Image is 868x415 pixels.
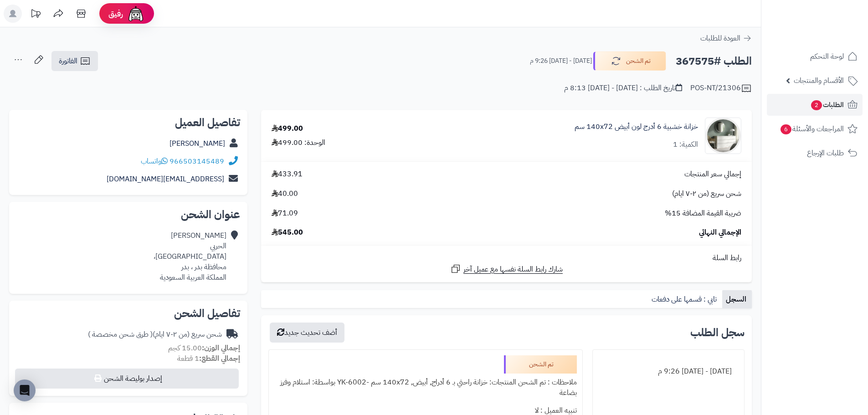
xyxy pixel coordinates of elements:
[270,323,344,343] button: أضف تحديث جديد
[767,46,863,67] a: لوحة التحكم
[699,227,741,238] span: الإجمالي النهائي
[690,83,752,94] div: POS-NT/21306
[684,169,741,179] span: إجمالي سعر المنتجات
[202,343,240,354] strong: إجمالي الوزن:
[154,231,226,282] div: [PERSON_NAME] الحربي [GEOGRAPHIC_DATA]، محافظة بدر ، بدر المملكة العربية السعودية
[168,343,240,354] small: 15.00 كجم
[274,374,576,402] div: ملاحظات : تم الشحن المنتجات: خزانة راحتي بـ 6 أدراج, أبيض, ‎140x72 سم‏ -YK-6002 بواسطة: استلام وف...
[108,8,123,19] span: رفيق
[24,5,47,25] a: تحديثات المنصة
[15,369,239,389] button: إصدار بوليصة الشحن
[127,5,145,23] img: ai-face.png
[794,74,844,87] span: الأقسام والمنتجات
[648,290,722,308] a: تابي : قسمها على دفعات
[767,142,863,164] a: طلبات الإرجاع
[16,117,240,128] h2: تفاصيل العميل
[265,253,748,263] div: رابط السلة
[564,83,682,93] div: تاريخ الطلب : [DATE] - [DATE] 8:13 م
[700,33,752,44] a: العودة للطلبات
[272,227,303,238] span: 545.00
[88,329,153,340] span: ( طرق شحن مخصصة )
[781,124,791,134] span: 6
[676,52,752,71] h2: الطلب #367575
[199,353,240,364] strong: إجمالي القطع:
[59,56,77,67] span: الفاتورة
[141,156,168,167] a: واتساب
[88,329,222,340] div: شحن سريع (من ٢-٧ ايام)
[665,208,741,219] span: ضريبة القيمة المضافة 15%
[575,122,698,132] a: خزانة خشبية 6 أدرج لون أبيض 140x72 سم
[16,308,240,319] h2: تفاصيل الشحن
[272,208,298,219] span: 71.09
[272,123,303,134] div: 499.00
[705,118,741,154] img: 1746709299-1702541934053-68567865785768-1000x1000-90x90.jpg
[811,100,822,110] span: 2
[806,24,859,43] img: logo-2.png
[169,138,225,149] a: [PERSON_NAME]
[810,98,844,111] span: الطلبات
[598,363,739,380] div: [DATE] - [DATE] 9:26 م
[14,379,36,401] div: Open Intercom Messenger
[504,355,577,374] div: تم الشحن
[272,138,325,148] div: الوحدة: 499.00
[51,51,98,71] a: الفاتورة
[107,174,224,184] a: [EMAIL_ADDRESS][DOMAIN_NAME]
[463,264,563,275] span: شارك رابط السلة نفسها مع عميل آخر
[177,353,240,364] small: 1 قطعة
[690,327,745,338] h3: سجل الطلب
[272,189,298,199] span: 40.00
[810,50,844,63] span: لوحة التحكم
[780,123,844,135] span: المراجعات والأسئلة
[767,118,863,140] a: المراجعات والأسئلة6
[673,139,698,150] div: الكمية: 1
[722,290,752,308] a: السجل
[700,33,740,44] span: العودة للطلبات
[530,56,592,66] small: [DATE] - [DATE] 9:26 م
[272,169,303,179] span: 433.91
[767,94,863,116] a: الطلبات2
[672,189,741,199] span: شحن سريع (من ٢-٧ ايام)
[16,209,240,220] h2: عنوان الشحن
[593,51,666,71] button: تم الشحن
[807,147,844,159] span: طلبات الإرجاع
[450,263,563,275] a: شارك رابط السلة نفسها مع عميل آخر
[169,156,224,167] a: 966503145489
